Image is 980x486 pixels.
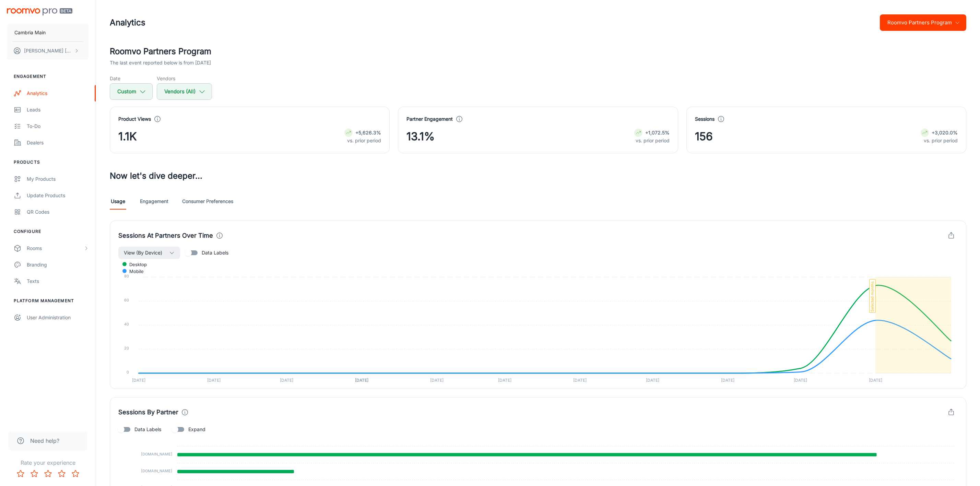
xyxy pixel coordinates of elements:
tspan: [DATE] [721,378,734,383]
h1: Analytics [110,16,145,29]
span: mobile [124,268,144,274]
tspan: [DATE] [498,378,511,383]
span: Expand [188,426,205,433]
div: My Products [27,175,89,183]
p: vs. prior period [921,137,958,144]
tspan: [DOMAIN_NAME] [141,452,172,457]
strong: +3,020.0% [932,130,958,135]
span: View (By Device) [124,249,162,257]
div: Branding [27,261,89,269]
div: Dealers [27,139,89,146]
p: vs. prior period [344,137,381,144]
a: Usage [110,193,126,210]
tspan: [DATE] [430,378,444,383]
div: Leads [27,106,89,114]
p: The last event reported below is from [DATE] [110,59,211,67]
span: 13.1% [406,128,435,145]
button: [PERSON_NAME] [PERSON_NAME] [7,42,89,60]
h4: Sessions By Partner [118,407,178,417]
div: Rooms [27,245,83,252]
a: Consumer Preferences [182,193,233,210]
tspan: 80 [124,274,129,278]
h3: Now let's dive deeper... [110,170,966,182]
tspan: [DATE] [573,378,587,383]
p: Cambria Main [14,29,46,36]
tspan: 20 [124,346,129,351]
span: 1.1K [118,128,137,145]
tspan: [DATE] [280,378,293,383]
div: To-do [27,122,89,130]
button: View (By Device) [118,247,180,259]
p: [PERSON_NAME] [PERSON_NAME] [24,47,72,55]
tspan: [DATE] [869,378,882,383]
h5: Date [110,75,153,82]
img: Roomvo PRO Beta [7,8,72,15]
tspan: [DATE] [355,378,368,383]
tspan: [DATE] [646,378,659,383]
tspan: 0 [127,370,129,375]
h4: Partner Engagement [406,115,453,123]
div: Analytics [27,90,89,97]
a: Engagement [140,193,168,210]
button: Rate 2 star [27,467,41,481]
tspan: 60 [124,298,129,303]
tspan: [DOMAIN_NAME] [141,469,172,473]
span: desktop [124,261,147,268]
h2: Roomvo Partners Program [110,45,966,58]
strong: +5,626.3% [355,130,381,135]
div: User Administration [27,314,89,321]
h4: Product Views [118,115,151,123]
button: Rate 4 star [55,467,69,481]
p: Rate your experience [5,459,90,467]
tspan: [DATE] [132,378,145,383]
button: Rate 3 star [41,467,55,481]
span: 156 [695,128,713,145]
h5: Vendors [157,75,212,82]
h4: Sessions At Partners Over Time [118,231,213,240]
p: vs. prior period [634,137,670,144]
div: Update Products [27,192,89,199]
div: QR Codes [27,208,89,216]
button: Rate 5 star [69,467,82,481]
tspan: 40 [124,322,129,327]
h4: Sessions [695,115,715,123]
button: Roomvo Partners Program [880,14,966,31]
button: Custom [110,83,153,100]
strong: +1,072.5% [645,130,670,135]
span: Need help? [30,437,59,445]
span: Data Labels [134,426,161,433]
button: Vendors (All) [157,83,212,100]
tspan: [DATE] [207,378,221,383]
div: Texts [27,277,89,285]
tspan: [DATE] [794,378,807,383]
button: Cambria Main [7,24,89,42]
button: Rate 1 star [14,467,27,481]
span: Data Labels [202,249,228,257]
